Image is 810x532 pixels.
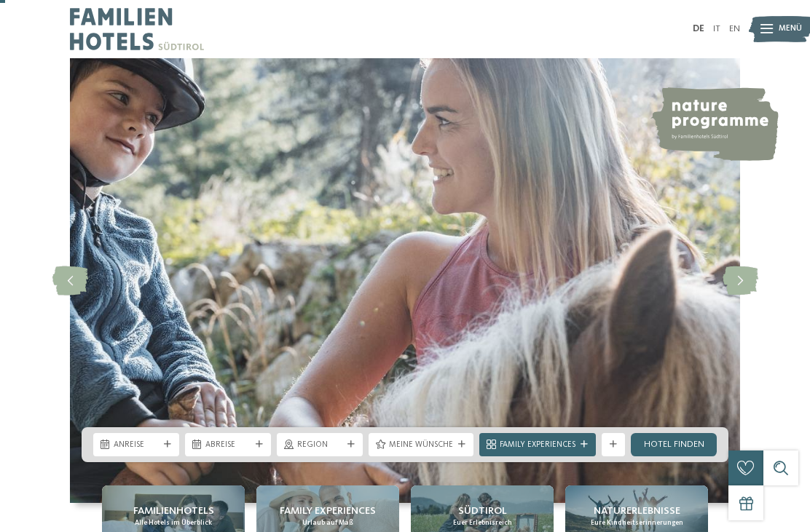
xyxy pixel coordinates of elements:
span: Abreise [205,440,251,451]
span: Menü [779,23,802,35]
span: Südtirol [458,504,507,518]
a: EN [729,24,740,33]
span: Eure Kindheitserinnerungen [591,518,683,528]
span: Meine Wünsche [389,440,453,451]
a: IT [713,24,720,33]
span: Family Experiences [500,440,575,451]
span: Familienhotels [133,504,214,518]
span: Anreise [114,440,159,451]
img: Familienhotels Südtirol: The happy family places [70,58,740,503]
a: Hotel finden [631,433,717,456]
span: Euer Erlebnisreich [453,518,512,528]
span: Naturerlebnisse [594,504,680,518]
img: nature programme by Familienhotels Südtirol [650,87,779,161]
a: DE [693,24,704,33]
span: Alle Hotels im Überblick [135,518,212,528]
span: Urlaub auf Maß [302,518,353,528]
span: Region [297,440,342,451]
span: Family Experiences [280,504,376,518]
